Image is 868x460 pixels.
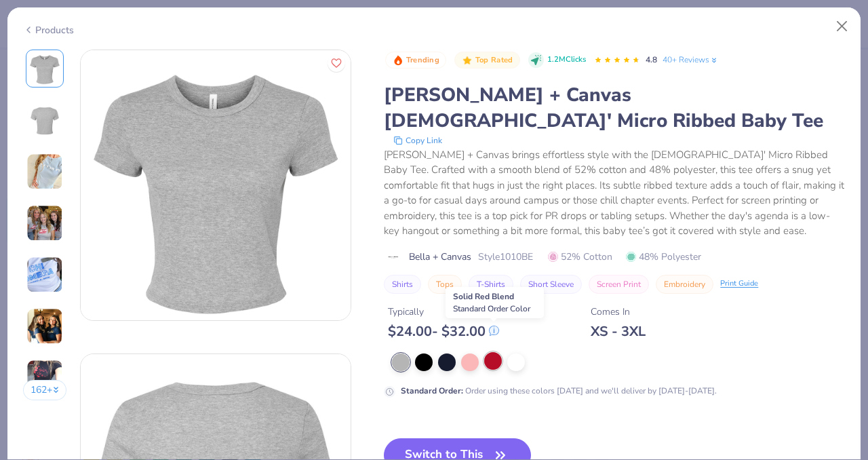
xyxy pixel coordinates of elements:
[401,385,463,396] strong: Standard Order :
[26,308,63,345] img: User generated content
[384,147,845,239] div: [PERSON_NAME] + Canvas brings effortless style with the [DEMOGRAPHIC_DATA]' Micro Ribbed Baby Tee...
[401,385,717,397] div: Order using these colors [DATE] and we'll deliver by [DATE]-[DATE].
[389,134,446,147] button: copy to clipboard
[28,104,61,136] img: Back
[589,275,649,294] button: Screen Print
[23,380,67,400] button: 162+
[393,55,403,66] img: Trending sort
[26,360,63,396] img: User generated content
[454,52,519,69] button: Badge Button
[548,250,612,264] span: 52% Cotton
[406,56,439,64] span: Trending
[594,50,640,71] div: 4.8 Stars
[23,23,74,37] div: Products
[646,54,657,65] span: 4.8
[591,305,646,319] div: Comes In
[26,153,63,190] img: User generated content
[26,256,63,293] img: User generated content
[829,14,855,39] button: Close
[462,55,473,66] img: Top Rated sort
[478,250,533,264] span: Style 1010BE
[475,56,513,64] span: Top Rated
[591,323,646,340] div: XS - 3XL
[384,275,421,294] button: Shirts
[453,303,530,314] span: Standard Order Color
[385,52,446,69] button: Badge Button
[26,205,63,242] img: User generated content
[409,250,471,264] span: Bella + Canvas
[656,275,713,294] button: Embroidery
[384,252,402,263] img: brand logo
[388,323,499,340] div: $ 24.00 - $ 32.00
[547,54,586,66] span: 1.2M Clicks
[469,275,513,294] button: T-Shirts
[520,275,582,294] button: Short Sleeve
[328,54,345,72] button: Like
[81,50,351,320] img: Front
[663,54,719,66] a: 40+ Reviews
[28,52,61,85] img: Front
[388,305,499,319] div: Typically
[626,250,701,264] span: 48% Polyester
[446,287,544,318] div: Solid Red Blend
[720,278,758,290] div: Print Guide
[428,275,462,294] button: Tops
[384,82,845,134] div: [PERSON_NAME] + Canvas [DEMOGRAPHIC_DATA]' Micro Ribbed Baby Tee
